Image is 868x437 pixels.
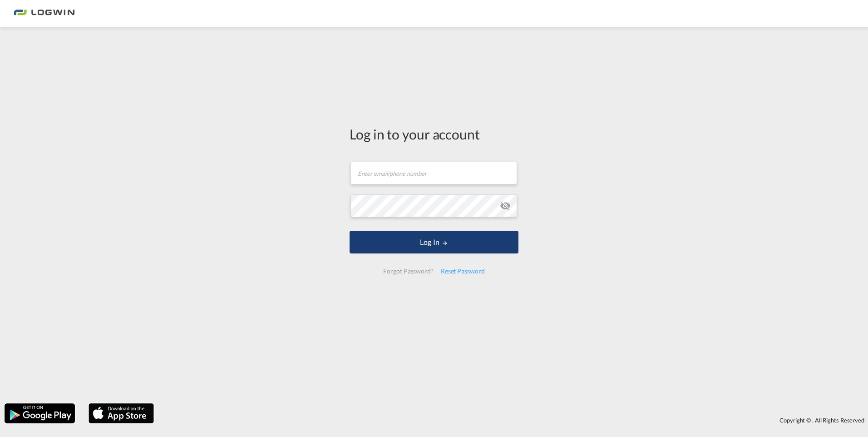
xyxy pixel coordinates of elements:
md-icon: icon-eye-off [500,200,511,211]
div: Log in to your account [350,124,518,144]
input: Enter email/phone number [350,162,517,184]
div: Copyright © . All Rights Reserved [158,412,868,428]
div: Forgot Password? [380,263,437,279]
img: google.png [4,402,76,424]
img: bc73a0e0d8c111efacd525e4c8ad7d32.png [14,4,75,24]
img: apple.png [88,402,155,424]
div: Reset Password [437,263,488,279]
button: LOGIN [350,231,518,253]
